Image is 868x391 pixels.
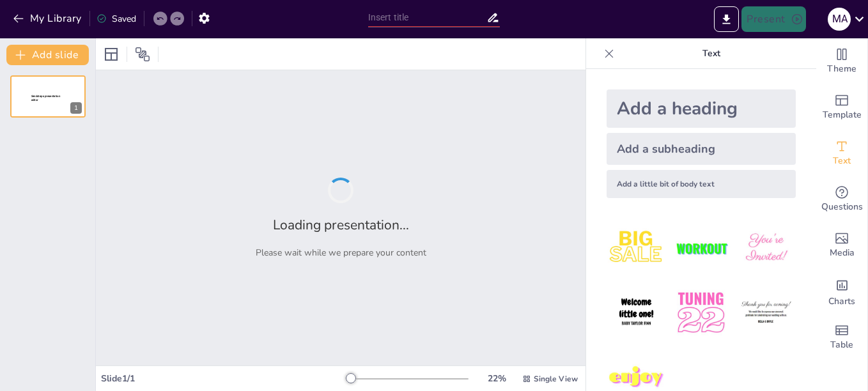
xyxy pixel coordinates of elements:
[273,216,409,234] h2: Loading presentation...
[816,84,867,130] div: Add ready made slides
[816,222,867,268] div: Add images, graphics, shapes or video
[821,200,863,214] span: Questions
[10,8,87,29] button: My Library
[607,89,796,128] div: Add a heading
[816,268,867,314] div: Add charts and graphs
[828,295,855,309] span: Charts
[97,13,136,25] div: Saved
[816,176,867,222] div: Get real-time input from your audience
[619,38,803,69] p: Text
[607,218,666,278] img: 1.jpeg
[741,6,805,32] button: Present
[736,283,796,342] img: 6.jpeg
[830,338,853,352] span: Table
[671,283,731,342] img: 5.jpeg
[10,75,86,118] div: 1
[534,374,578,384] span: Single View
[828,8,851,31] div: M A
[736,218,796,278] img: 3.jpeg
[671,218,731,278] img: 2.jpeg
[816,314,867,360] div: Add a table
[607,283,666,342] img: 4.jpeg
[827,62,856,76] span: Theme
[101,372,346,385] div: Slide 1 / 1
[607,170,796,198] div: Add a little bit of body text
[481,372,512,385] div: 22 %
[6,45,89,65] button: Add slide
[70,102,82,114] div: 1
[816,130,867,176] div: Add text boxes
[823,108,862,122] span: Template
[256,247,426,259] p: Please wait while we prepare your content
[828,6,851,32] button: M A
[101,44,121,65] div: Layout
[368,8,486,27] input: Insert title
[816,38,867,84] div: Change the overall theme
[830,246,855,260] span: Media
[714,6,739,32] button: Export to PowerPoint
[833,154,851,168] span: Text
[607,133,796,165] div: Add a subheading
[31,95,60,102] span: Sendsteps presentation editor
[135,47,150,62] span: Position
